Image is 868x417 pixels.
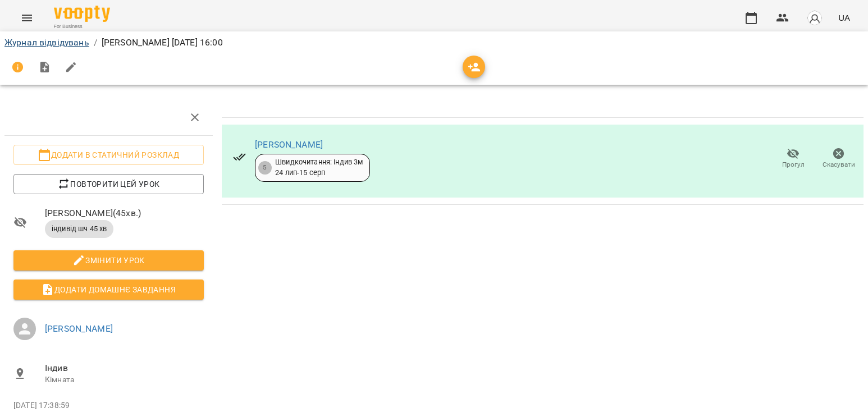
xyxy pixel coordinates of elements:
button: Скасувати [816,143,861,175]
button: Прогул [770,143,816,175]
img: Voopty Logo [54,6,110,22]
span: For Business [54,23,110,30]
a: [PERSON_NAME] [45,323,113,334]
span: [PERSON_NAME] ( 45 хв. ) [45,207,204,220]
span: індивід шч 45 хв [45,224,113,234]
span: Повторити цей урок [22,177,195,191]
button: Додати в статичний розклад [13,145,204,165]
span: Додати в статичний розклад [22,148,195,162]
button: Повторити цей урок [13,174,204,194]
img: avatar_s.png [807,10,823,26]
button: Додати домашнє завдання [13,279,204,300]
div: Швидкочитання: Індив 3м 24 лип - 15 серп [275,157,363,178]
div: 5 [258,161,272,175]
p: [PERSON_NAME] [DATE] 16:00 [102,36,223,49]
button: Змінити урок [13,250,204,271]
span: Додати домашнє завдання [22,283,195,296]
button: UA [834,7,855,28]
p: [DATE] 17:38:59 [13,400,204,411]
p: Кімната [45,374,204,386]
span: Змінити урок [22,254,195,267]
a: Журнал відвідувань [4,37,89,48]
span: Скасувати [823,160,855,169]
span: UA [838,12,850,24]
span: Індив [45,361,204,375]
button: Menu [13,4,40,31]
span: Прогул [782,160,805,169]
nav: breadcrumb [4,36,864,49]
a: [PERSON_NAME] [255,139,323,150]
li: / [94,36,97,49]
